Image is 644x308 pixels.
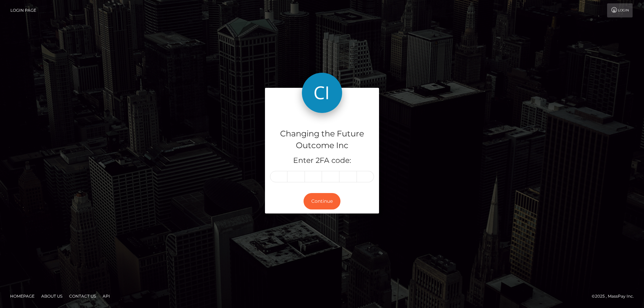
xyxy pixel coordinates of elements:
[592,293,639,300] div: © 2025 , MassPay Inc.
[304,193,340,209] button: Continue
[100,291,113,301] a: API
[39,291,65,301] a: About Us
[270,156,374,166] h5: Enter 2FA code:
[7,291,37,301] a: Homepage
[270,128,374,151] h4: Changing the Future Outcome Inc
[302,73,342,113] img: Changing the Future Outcome Inc
[607,3,633,17] a: Login
[10,3,36,17] a: Login Page
[66,291,99,301] a: Contact Us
